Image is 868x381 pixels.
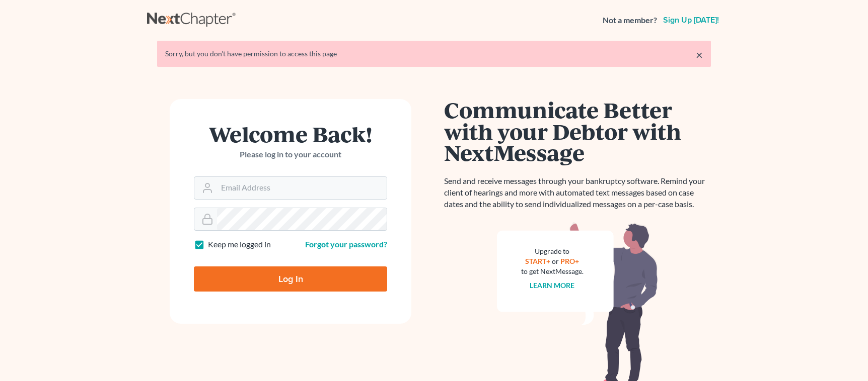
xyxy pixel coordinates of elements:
[444,175,711,210] p: Send and receive messages through your bankruptcy software. Remind your client of hearings and mo...
[305,239,387,249] a: Forgot your password?
[217,177,387,199] input: Email Address
[661,16,721,24] a: Sign up [DATE]!
[530,281,575,290] a: Learn more
[194,266,387,292] input: Log In
[561,257,580,265] a: PRO+
[521,266,584,276] div: to get NextMessage.
[444,99,711,163] h1: Communicate Better with your Debtor with NextMessage
[194,123,387,145] h1: Welcome Back!
[603,15,657,26] strong: Not a member?
[194,149,387,160] p: Please log in to your account
[521,246,584,256] div: Upgrade to
[526,257,551,265] a: START+
[165,49,703,59] div: Sorry, but you don't have permission to access this page
[552,257,559,265] span: or
[696,49,703,61] a: ×
[208,239,271,250] label: Keep me logged in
